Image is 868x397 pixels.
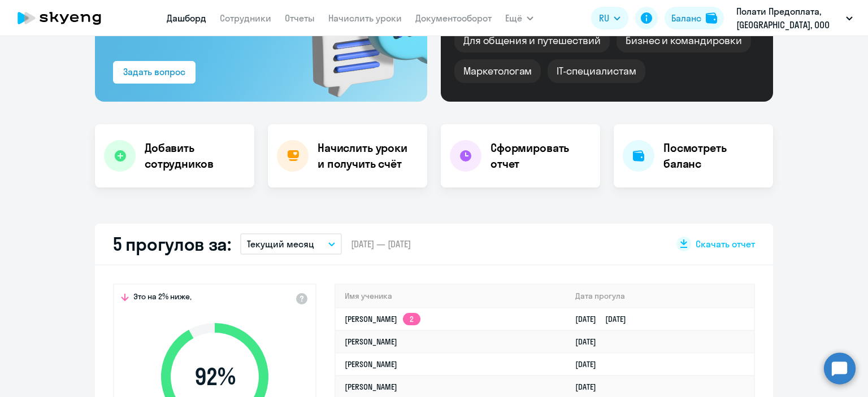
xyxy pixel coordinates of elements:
[671,11,701,25] div: Баланс
[599,11,609,25] span: RU
[113,61,196,84] button: Задать вопрос
[403,313,420,325] app-skyeng-badge: 2
[663,140,764,172] h4: Посмотреть баланс
[285,12,315,24] a: Отчеты
[351,238,411,250] span: [DATE] — [DATE]
[167,12,206,24] a: Дашборд
[150,363,280,390] span: 92 %
[133,291,192,305] span: Это на 2% ниже,
[736,5,841,32] p: Полати Предоплата, [GEOGRAPHIC_DATA], ООО
[505,7,533,29] button: Ещё
[731,5,858,32] button: Полати Предоплата, [GEOGRAPHIC_DATA], ООО
[706,12,717,24] img: balance
[617,29,751,53] div: Бизнес и командировки
[696,238,755,250] span: Скачать отчет
[415,12,492,24] a: Документооборот
[575,337,605,347] a: [DATE]
[145,140,245,172] h4: Добавить сотрудников
[345,359,397,369] a: [PERSON_NAME]
[336,285,566,308] th: Имя ученика
[575,359,605,369] a: [DATE]
[548,59,645,83] div: IT-специалистам
[240,233,342,255] button: Текущий месяц
[665,7,724,29] button: Балансbalance
[575,382,605,392] a: [DATE]
[345,314,420,324] a: [PERSON_NAME]2
[123,65,185,78] div: Задать вопрос
[454,29,610,53] div: Для общения и путешествий
[318,140,416,172] h4: Начислить уроки и получить счёт
[345,382,397,392] a: [PERSON_NAME]
[505,11,522,25] span: Ещё
[491,140,591,172] h4: Сформировать отчет
[345,337,397,347] a: [PERSON_NAME]
[591,7,628,29] button: RU
[566,285,754,308] th: Дата прогула
[220,12,271,24] a: Сотрудники
[113,233,231,255] h2: 5 прогулов за:
[247,237,314,251] p: Текущий месяц
[575,314,635,324] a: [DATE][DATE]
[454,59,541,83] div: Маркетологам
[328,12,402,24] a: Начислить уроки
